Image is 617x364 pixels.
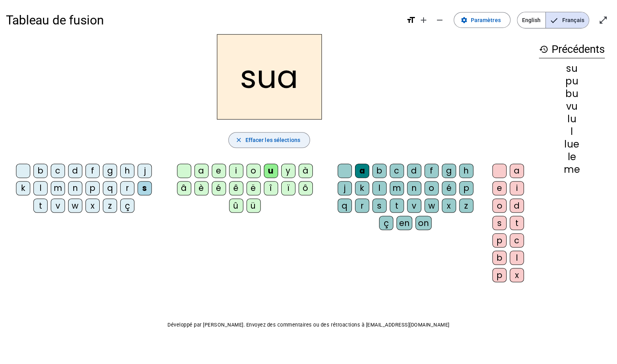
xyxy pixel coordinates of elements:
[372,164,387,178] div: b
[492,268,506,282] div: p
[539,41,604,59] h3: Précédents
[539,45,548,54] mat-icon: history
[69,164,83,178] div: d
[459,164,473,178] div: h
[539,153,604,162] div: le
[492,199,506,213] div: o
[407,164,421,178] div: d
[492,233,506,248] div: p
[442,199,456,213] div: x
[17,181,31,196] div: k
[390,164,404,178] div: c
[459,199,473,213] div: z
[415,216,431,230] div: on
[509,251,524,265] div: l
[281,164,295,178] div: y
[453,13,510,28] button: Paramètres
[431,13,447,28] button: Diminuer la taille de la police
[86,181,100,196] div: p
[103,181,117,196] div: q
[34,199,48,213] div: t
[492,251,506,265] div: b
[598,16,608,25] mat-icon: open_in_full
[470,16,500,25] span: Paramètres
[539,77,604,86] div: pu
[407,181,421,196] div: n
[424,164,439,178] div: f
[539,140,604,149] div: lue
[338,199,352,213] div: q
[509,216,524,230] div: t
[424,199,439,213] div: w
[416,13,431,28] button: Augmenter la taille de la police
[338,181,352,196] div: j
[390,199,404,213] div: t
[212,164,226,178] div: e
[121,199,135,213] div: ç
[539,102,604,112] div: vu
[442,181,456,196] div: é
[509,199,524,213] div: d
[177,181,191,196] div: â
[355,181,369,196] div: k
[121,164,135,178] div: h
[264,181,278,196] div: î
[138,181,152,196] div: s
[509,164,524,178] div: a
[299,181,313,196] div: ô
[229,181,243,196] div: ê
[229,199,243,213] div: û
[6,320,611,330] p: Développé par [PERSON_NAME]. Envoyez des commentaires ou des rétroactions à [EMAIL_ADDRESS][DOMAI...
[390,181,404,196] div: m
[539,115,604,124] div: lu
[517,12,589,29] mat-button-toggle-group: Language selection
[138,164,152,178] div: j
[509,233,524,248] div: c
[539,90,604,99] div: bu
[51,181,65,196] div: m
[195,181,209,196] div: è
[34,164,48,178] div: b
[545,13,588,28] span: Français
[195,164,209,178] div: a
[355,164,369,178] div: a
[509,181,524,196] div: i
[435,16,444,25] mat-icon: remove
[264,164,278,178] div: u
[407,199,421,213] div: v
[396,216,412,230] div: en
[34,181,48,196] div: l
[419,16,428,25] mat-icon: add
[212,181,226,196] div: é
[245,136,300,145] span: Effacer les sélections
[217,35,322,120] h2: sua
[247,164,261,178] div: o
[539,165,604,175] div: me
[86,164,100,178] div: f
[424,181,439,196] div: o
[103,164,117,178] div: g
[517,13,545,28] span: English
[460,17,467,24] mat-icon: settings
[281,181,295,196] div: ï
[229,164,243,178] div: i
[6,8,400,33] h1: Tableau de fusion
[247,181,261,196] div: ë
[86,199,100,213] div: x
[247,199,261,213] div: ü
[459,181,473,196] div: p
[103,199,117,213] div: z
[539,64,604,74] div: su
[595,13,611,28] button: Entrer en plein écran
[121,181,135,196] div: r
[235,137,242,144] mat-icon: close
[406,16,416,25] mat-icon: format_size
[51,164,65,178] div: c
[442,164,456,178] div: g
[492,181,506,196] div: e
[492,216,506,230] div: s
[69,181,83,196] div: n
[379,216,393,230] div: ç
[355,199,369,213] div: r
[229,133,310,148] button: Effacer les sélections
